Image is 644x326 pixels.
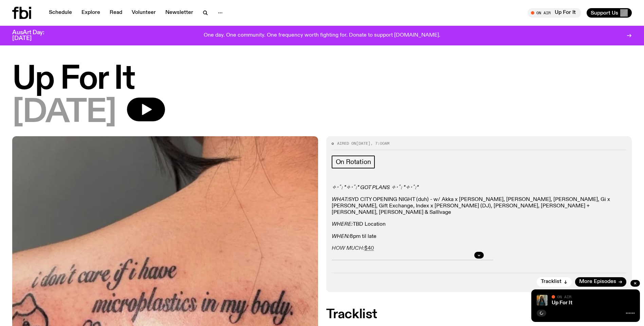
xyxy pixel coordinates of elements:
a: Newsletter [161,8,197,18]
em: WHEN: [332,234,350,239]
em: WHAT: [332,197,348,202]
em: ✧･ﾟ: *✧･ﾟ:* GOT PLANS ✧･ﾟ: *✧･ﾟ:* [332,185,419,190]
h1: Up For It [12,64,632,95]
span: Tracklist [541,279,562,284]
a: Read [106,8,126,18]
a: Volunteer [128,8,160,18]
p: 8pm til late [332,233,627,240]
button: Tracklist [537,277,572,287]
span: Aired on [337,141,356,146]
span: More Episodes [579,279,616,284]
a: More Episodes [575,277,626,287]
p: SYD CITY OPENING NIGHT (duh) - w/ Akka x [PERSON_NAME], [PERSON_NAME], [PERSON_NAME], Gi x [PERSO... [332,197,627,216]
p: One day. One community. One frequency worth fighting for. Donate to support [DOMAIN_NAME]. [204,33,440,39]
span: Support Us [591,10,618,16]
span: On Air [557,294,571,299]
a: On Rotation [332,156,375,168]
img: Ify - a Brown Skin girl with black braided twists, looking up to the side with her tongue stickin... [537,295,548,306]
a: Up For It [552,300,572,306]
span: On Rotation [336,158,371,166]
span: , 7:00am [370,141,389,146]
h2: Tracklist [326,308,632,321]
button: Support Us [587,8,632,18]
em: WHERE: [332,222,353,227]
span: [DATE] [356,141,370,146]
a: Explore [77,8,104,18]
span: [DATE] [12,98,116,128]
button: On AirUp For It [528,8,581,18]
a: Schedule [45,8,76,18]
p: TBD Location [332,221,627,228]
h3: AusArt Day: [DATE] [12,30,56,41]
